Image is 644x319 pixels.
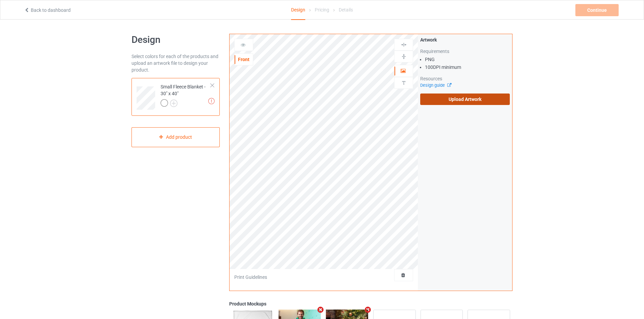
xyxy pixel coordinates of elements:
a: Design guide [420,83,451,88]
div: Requirements [420,48,510,55]
div: Resources [420,75,510,82]
i: Remove mockup [316,306,325,313]
div: Details [339,0,353,19]
h1: Design [132,34,220,46]
a: Back to dashboard [24,7,71,13]
li: 100 DPI minimum [425,64,510,71]
div: Design [291,0,305,20]
img: exclamation icon [208,98,215,104]
img: svg+xml;base64,PD94bWwgdmVyc2lvbj0iMS4wIiBlbmNvZGluZz0iVVRGLTgiPz4KPHN2ZyB3aWR0aD0iMjJweCIgaGVpZ2... [170,100,177,107]
i: Remove mockup [364,306,372,313]
img: svg%3E%0A [401,42,407,48]
li: PNG [425,56,510,63]
label: Upload Artwork [420,94,510,105]
div: Front [235,56,253,63]
div: Select colors for each of the products and upload an artwork file to design your product. [132,53,220,73]
div: Artwork [420,36,510,43]
div: Small Fleece Blanket - 30" x 40" [161,83,211,106]
div: Small Fleece Blanket - 30" x 40" [132,78,220,116]
img: svg%3E%0A [401,80,407,86]
div: Pricing [315,0,329,19]
img: svg%3E%0A [401,53,407,60]
div: Print Guidelines [234,274,267,281]
div: Product Mockups [229,300,512,307]
div: Add product [132,127,220,147]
